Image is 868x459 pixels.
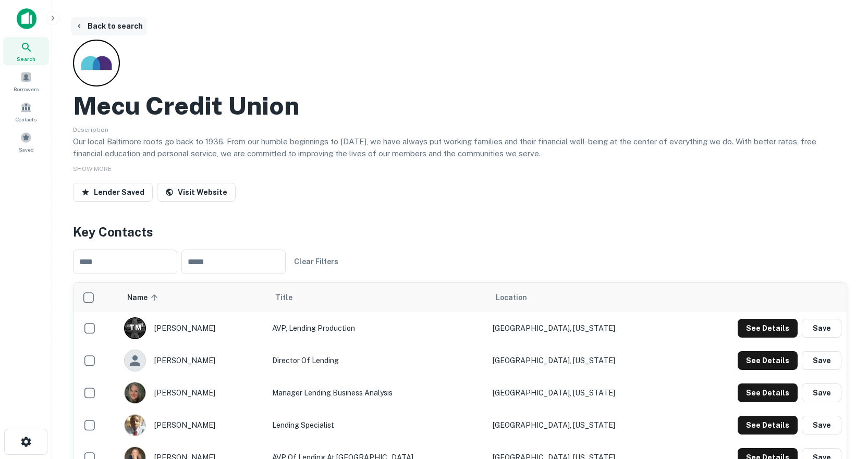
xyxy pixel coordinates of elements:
button: Save [802,351,841,370]
a: Visit Website [157,183,236,202]
th: Location [487,283,681,312]
span: Title [275,291,306,304]
span: Search [17,55,35,63]
span: Name [127,291,161,304]
a: Borrowers [3,67,49,95]
td: Lending Specialist [267,409,487,441]
td: [GEOGRAPHIC_DATA], [US_STATE] [487,377,681,409]
div: [PERSON_NAME] [124,382,262,404]
button: Clear Filters [290,252,343,271]
button: See Details [738,319,798,338]
button: See Details [738,416,798,435]
button: Lender Saved [73,183,153,202]
td: Director of Lending [267,344,487,377]
span: Contacts [16,115,36,123]
a: Saved [3,128,49,156]
div: [PERSON_NAME] [124,414,262,436]
p: Our local Baltimore roots go back to 1936. From our humble beginnings to [DATE], we have always p... [73,135,847,160]
img: 1704725167577 [125,382,145,403]
img: capitalize-icon.png [17,8,36,29]
th: Name [119,283,267,312]
button: Save [802,383,841,402]
td: AVP, Lending Production [267,312,487,344]
td: Manager Lending Business Analysis [267,377,487,409]
img: 1516901349885 [125,415,145,436]
span: Description [73,126,108,133]
h2: Mecu Credit Union [73,91,299,121]
button: See Details [738,351,798,370]
button: Back to search [71,17,147,35]
td: [GEOGRAPHIC_DATA], [US_STATE] [487,409,681,441]
span: Location [496,291,527,304]
a: Contacts [3,97,49,126]
div: [PERSON_NAME] [124,350,262,371]
td: [GEOGRAPHIC_DATA], [US_STATE] [487,312,681,344]
button: Save [802,416,841,435]
td: [GEOGRAPHIC_DATA], [US_STATE] [487,344,681,377]
a: Search [3,37,49,65]
iframe: Chat Widget [816,376,868,426]
p: T M [129,322,141,333]
span: Saved [19,145,34,154]
div: [PERSON_NAME] [124,317,262,339]
th: Title [267,283,487,312]
span: Borrowers [14,85,39,93]
button: Save [802,319,841,338]
span: SHOW MORE [73,165,112,172]
h4: Key Contacts [73,222,847,241]
button: See Details [738,383,798,402]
